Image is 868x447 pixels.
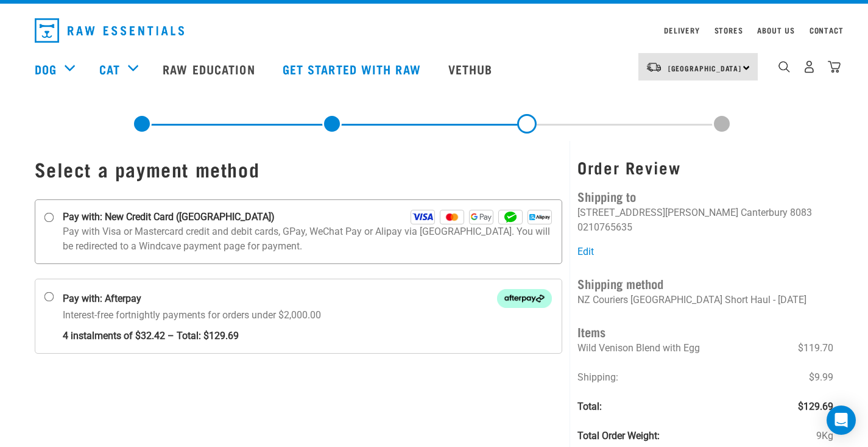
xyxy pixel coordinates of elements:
[778,61,790,73] img: home-icon-1@2x.png
[577,221,632,233] li: 0210765635
[816,429,833,443] span: 9Kg
[577,322,833,341] h4: Items
[44,213,54,223] input: Pay with: New Credit Card ([GEOGRAPHIC_DATA]) Visa Mastercard GPay WeChat Alipay Pay with Visa or...
[150,45,270,93] a: Raw Education
[828,60,841,73] img: home-icon@2x.png
[741,207,812,218] li: Canterbury 8083
[757,28,794,32] a: About Us
[440,210,464,224] img: Mastercard
[809,370,833,385] span: $9.99
[577,207,738,218] li: [STREET_ADDRESS][PERSON_NAME]
[577,293,833,307] p: NZ Couriers [GEOGRAPHIC_DATA] Short Haul - [DATE]
[25,13,844,48] nav: dropdown navigation
[810,28,844,32] a: Contact
[664,28,699,32] a: Delivery
[63,323,552,343] strong: 4 instalments of $32.42 – Total: $129.69
[646,62,662,73] img: van-moving.png
[469,210,493,224] img: GPay
[498,210,523,224] img: WeChat
[577,187,833,206] h4: Shipping to
[577,274,833,293] h4: Shipping method
[63,210,275,224] strong: Pay with: New Credit Card ([GEOGRAPHIC_DATA])
[798,399,833,414] span: $129.69
[270,45,436,93] a: Get started with Raw
[528,210,552,224] img: Alipay
[577,246,594,257] a: Edit
[798,341,833,356] span: $119.70
[44,292,54,302] input: Pay with: Afterpay Afterpay Interest-free fortnightly payments for orders under $2,000.00 4 insta...
[827,406,856,435] div: Open Intercom Messenger
[577,342,700,354] span: Wild Venison Blend with Egg
[577,430,660,442] strong: Total Order Weight:
[35,158,563,180] h1: Select a payment method
[436,45,508,93] a: Vethub
[63,308,552,343] p: Interest-free fortnightly payments for orders under $2,000.00
[715,28,743,32] a: Stores
[411,210,435,224] img: Visa
[577,371,618,383] span: Shipping:
[35,60,57,78] a: Dog
[577,401,602,412] strong: Total:
[99,60,120,78] a: Cat
[63,224,552,254] p: Pay with Visa or Mastercard credit and debit cards, GPay, WeChat Pay or Alipay via [GEOGRAPHIC_DA...
[497,289,552,308] img: Afterpay
[63,291,141,306] strong: Pay with: Afterpay
[803,60,816,73] img: user.png
[577,158,833,177] h3: Order Review
[668,66,742,70] span: [GEOGRAPHIC_DATA]
[35,18,184,43] img: Raw Essentials Logo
